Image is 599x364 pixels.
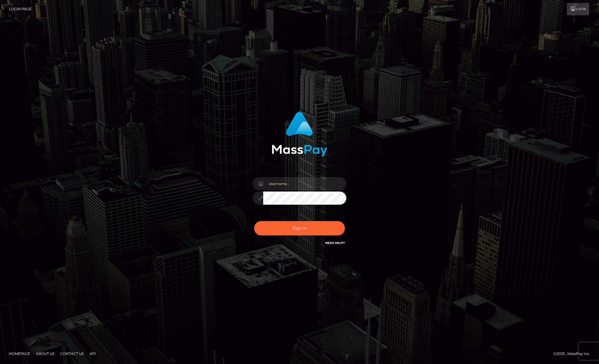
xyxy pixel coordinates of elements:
a: Login [567,3,589,15]
a: API [87,349,98,358]
a: Need Help? [325,241,345,245]
div: © 2025 , MassPay Inc. [553,351,595,357]
input: Username... [263,177,346,190]
img: MassPay Login [272,112,327,157]
button: Sign in [254,221,345,235]
a: About Us [34,349,57,358]
a: Homepage [6,349,32,358]
a: Contact Us [58,349,86,358]
a: Login Page [9,3,32,15]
